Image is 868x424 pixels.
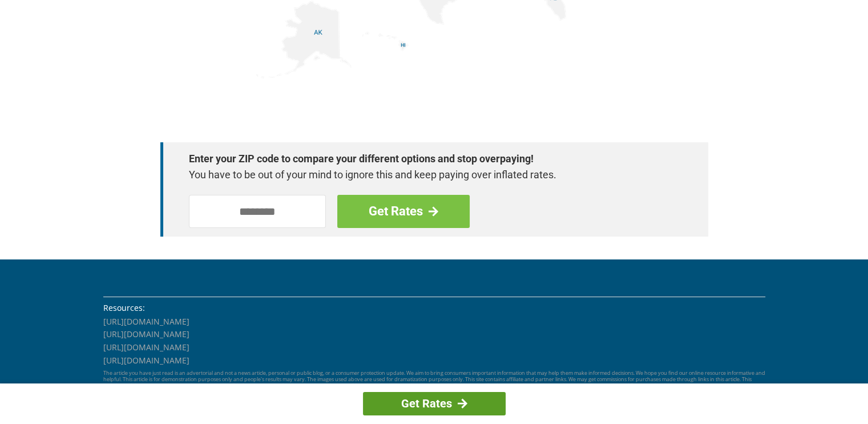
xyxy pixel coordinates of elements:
[189,167,668,183] p: You have to be out of your mind to ignore this and keep paying over inflated rates.
[337,195,470,228] a: Get Rates
[103,370,765,395] p: The article you have just read is an advertorial and not a news article, personal or public blog,...
[103,302,765,314] li: Resources:
[363,392,506,415] a: Get Rates
[103,342,189,353] a: [URL][DOMAIN_NAME]
[189,151,668,167] strong: Enter your ZIP code to compare your different options and stop overpaying!
[103,355,189,366] a: [URL][DOMAIN_NAME]
[103,316,189,327] a: [URL][DOMAIN_NAME]
[103,329,189,339] a: [URL][DOMAIN_NAME]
